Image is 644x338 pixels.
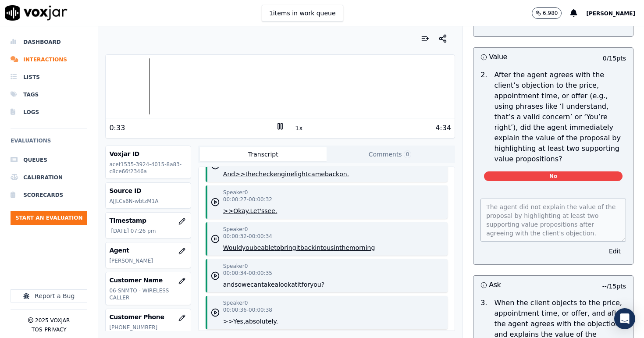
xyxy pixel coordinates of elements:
[334,243,339,252] button: in
[602,282,626,291] p: -- / 15 pts
[327,243,334,252] button: us
[109,123,125,133] div: 0:33
[245,317,278,326] button: absolutely.
[293,122,304,134] button: 1x
[111,228,187,235] p: [DATE] 07:26 pm
[532,7,562,19] button: 6,980
[235,280,242,289] button: so
[315,243,320,252] button: in
[11,151,87,169] a: Queues
[223,226,248,233] p: Speaker 0
[291,280,297,289] button: at
[223,280,235,289] button: and
[274,170,295,178] button: engine
[250,206,264,215] button: Let's
[480,51,553,63] h3: Value
[109,313,187,321] h3: Customer Phone
[262,5,343,21] button: 1items in work queue
[256,170,274,178] button: check
[223,306,272,313] p: 00:00:36 - 00:00:38
[310,280,324,289] button: you?
[274,243,280,252] button: to
[297,280,301,289] button: it
[543,10,558,17] p: 6,980
[586,8,644,18] button: [PERSON_NAME]
[223,189,248,196] p: Speaker 0
[296,243,300,252] button: it
[11,186,87,204] a: Scorecards
[294,170,308,178] button: light
[253,243,261,252] button: be
[223,317,233,326] button: >>
[435,123,451,133] div: 4:34
[11,135,87,151] h6: Evaluations
[242,280,250,289] button: we
[11,33,87,51] a: Dashboard
[233,317,245,326] button: Yes,
[339,170,349,178] button: on.
[11,86,87,103] a: Tags
[109,149,187,158] h3: Voxjar ID
[280,243,296,252] button: bring
[532,7,570,19] button: 6,980
[32,326,42,333] button: TOS
[480,279,553,291] h3: Ask
[327,147,453,161] button: Comments
[261,243,274,252] button: able
[5,5,68,21] img: voxjar logo
[300,243,315,252] button: back
[11,211,87,225] button: Start an Evaluation
[308,170,325,178] button: came
[320,243,327,252] button: to
[109,216,187,225] h3: Timestamp
[477,70,491,164] p: 2 .
[109,257,187,264] p: [PERSON_NAME]
[339,243,349,252] button: the
[246,170,256,178] button: the
[223,299,248,306] p: Speaker 0
[278,280,291,289] button: look
[349,243,375,252] button: morning
[109,246,187,255] h3: Agent
[404,150,412,158] span: 0
[233,206,250,215] button: Okay.
[223,170,235,178] button: And
[603,54,626,63] p: 0 / 15 pts
[11,103,87,121] a: Logs
[109,186,187,195] h3: Source ID
[302,280,310,289] button: for
[109,161,187,175] p: acef1535-3924-4015-8a83-c8ce66f2346a
[242,243,253,252] button: you
[223,263,248,270] p: Speaker 0
[44,326,66,333] button: Privacy
[494,70,626,164] p: After the agent agrees with the client’s objection to the price, appointment time, or offer (e.g....
[11,289,87,302] button: Report a Bug
[586,11,635,17] span: [PERSON_NAME]
[484,171,623,181] span: No
[11,169,87,186] a: Calibration
[264,206,277,215] button: see.
[109,198,187,205] p: AJJLCs6N-wbtzM1A
[35,317,70,324] p: 2025 Voxjar
[223,243,242,252] button: Would
[200,147,327,161] button: Transcript
[250,280,261,289] button: can
[109,287,187,301] p: 06-SNMTO - WIRELESS CALLER
[604,245,626,257] button: Edit
[109,276,187,285] h3: Customer Name
[11,68,87,86] li: Lists
[325,170,339,178] button: back
[223,196,272,203] p: 00:00:27 - 00:00:32
[109,324,187,331] p: [PHONE_NUMBER]
[223,206,233,215] button: >>
[223,270,272,277] p: 00:00:34 - 00:00:35
[223,233,272,240] p: 00:00:32 - 00:00:34
[11,51,87,68] a: Interactions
